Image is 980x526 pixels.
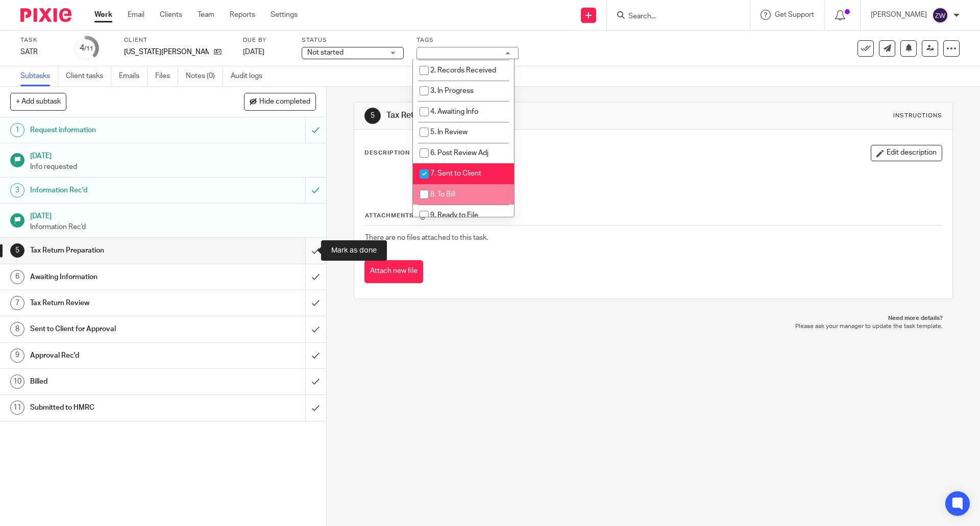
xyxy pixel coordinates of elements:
[186,66,223,86] a: Notes (0)
[259,98,310,106] span: Hide completed
[128,10,144,20] a: Email
[30,400,207,415] h1: Submitted to HMRC
[430,108,478,115] span: 4. Awaiting Info
[430,87,474,94] span: 3. In Progress
[10,123,24,137] div: 1
[10,93,66,110] button: + Add subtask
[124,36,230,44] label: Client
[365,213,414,218] span: Attachments
[30,243,207,258] h1: Tax Return Preparation
[30,295,207,311] h1: Tax Return Review
[30,148,316,161] h1: [DATE]
[30,183,207,198] h1: Information Rec'd
[30,162,316,172] p: Info requested
[10,322,24,336] div: 8
[430,67,496,74] span: 2. Records Received
[20,66,58,86] a: Subtasks
[80,42,93,54] div: 4
[893,112,942,120] div: Instructions
[364,108,381,124] div: 5
[124,47,209,57] p: [US_STATE][PERSON_NAME]
[871,10,927,20] p: [PERSON_NAME]
[302,36,404,44] label: Status
[30,269,207,285] h1: Awaiting Information
[10,296,24,310] div: 7
[365,234,488,241] span: There are no files attached to this task.
[430,149,488,157] span: 6. Post Review Adj
[364,260,423,283] button: Attach new file
[10,243,24,258] div: 5
[30,348,207,363] h1: Approval Rec'd
[243,36,289,44] label: Due by
[20,47,61,57] div: SATR
[10,183,24,197] div: 3
[430,170,481,177] span: 7. Sent to Client
[364,322,942,331] p: Please ask your manager to update the task template.
[84,46,93,52] small: /11
[20,8,71,22] img: Pixie
[243,48,264,56] span: [DATE]
[160,10,182,20] a: Clients
[119,66,148,86] a: Emails
[230,10,255,20] a: Reports
[30,122,207,138] h1: Request information
[30,209,316,221] h1: [DATE]
[271,10,298,20] a: Settings
[20,36,61,44] label: Task
[364,149,410,157] p: Description
[30,321,207,337] h1: Sent to Client for Approval
[10,400,24,415] div: 11
[871,145,942,161] button: Edit description
[198,10,214,20] a: Team
[231,66,270,86] a: Audit logs
[66,66,111,86] a: Client tasks
[30,374,207,389] h1: Billed
[364,314,942,322] p: Need more details?
[932,7,948,23] img: svg%3E
[94,10,112,20] a: Work
[430,191,455,198] span: 8. To Bill
[244,93,316,110] button: Hide completed
[430,212,478,219] span: 9. Ready to File
[30,222,316,232] p: Information Rec'd
[430,129,468,136] span: 5. In Review
[10,270,24,284] div: 6
[416,36,519,44] label: Tags
[307,49,344,56] span: Not started
[10,348,24,363] div: 9
[775,11,814,18] span: Get Support
[155,66,178,86] a: Files
[10,374,24,389] div: 10
[386,110,675,121] h1: Tax Return Preparation
[627,12,719,21] input: Search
